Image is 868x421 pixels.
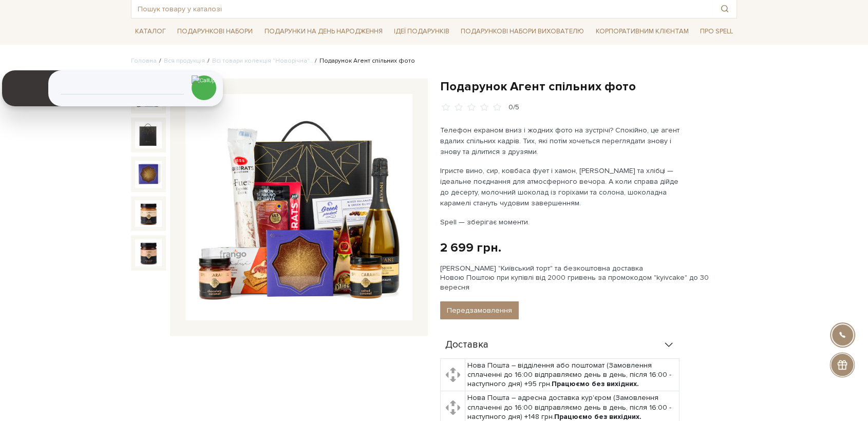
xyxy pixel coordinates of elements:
p: Spell — зберігає моменти. [440,217,681,227]
button: Передзамовлення [440,301,519,319]
p: Телефон екраном вниз і жодних фото на зустрічі? Спокійно, це агент вдалих спільних кадрів. Тих, я... [440,125,681,157]
a: Про Spell [696,24,737,40]
a: Подарункові набори [173,24,257,40]
a: Подарункові набори вихователю [457,23,588,40]
h1: Подарунок Агент спільних фото [440,79,737,94]
td: Нова Пошта – відділення або поштомат (Замовлення сплаченні до 16:00 відправляємо день в день, піс... [465,358,680,391]
img: Подарунок Агент спільних фото [135,239,162,266]
a: Каталог [131,24,170,40]
p: Ігристе вино, сир, ковбаса фует і хамон, [PERSON_NAME] та хлібці — ідеальне поєднання для атмосфе... [440,165,681,208]
div: [PERSON_NAME] "Київський торт" та безкоштовна доставка Новою Поштою при купівлі від 2000 гривень ... [440,264,737,292]
img: Подарунок Агент спільних фото [135,161,162,187]
a: Вся продукція [164,57,205,65]
a: Корпоративним клієнтам [592,23,693,40]
li: Подарунок Агент спільних фото [312,56,415,66]
img: Подарунок Агент спільних фото [135,122,162,148]
div: 2 699 грн. [440,240,501,256]
a: Всі товари колекція "Новорічна".. [212,57,312,65]
img: Подарунок Агент спільних фото [185,94,412,321]
a: Подарунки на День народження [260,24,387,40]
img: Подарунок Агент спільних фото [135,200,162,227]
span: Доставка [445,340,488,350]
b: Працюємо без вихідних. [552,379,639,388]
b: Працюємо без вихідних. [554,412,641,421]
div: 0/5 [508,103,519,112]
a: Головна [131,57,157,65]
a: Ідеї подарунків [390,24,454,40]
